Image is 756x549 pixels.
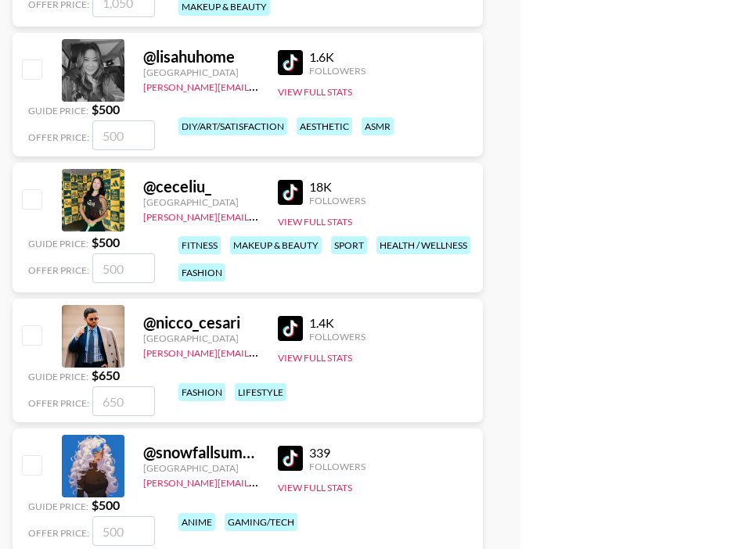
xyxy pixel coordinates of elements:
div: @ nicco_cesari [143,313,259,332]
div: [GEOGRAPHIC_DATA] [143,462,259,474]
div: @ lisahuhome [143,47,259,66]
div: @ snowfallsummit [143,443,259,462]
button: View Full Stats [278,216,352,228]
strong: $ 500 [92,102,120,117]
button: View Full Stats [278,86,352,98]
strong: $ 500 [92,235,120,249]
input: 500 [92,120,155,150]
img: TikTok [278,50,303,75]
div: aesthetic [297,117,352,135]
div: fashion [178,264,225,282]
div: gaming/tech [225,513,297,531]
strong: $ 500 [92,497,120,512]
div: lifestyle [235,383,286,401]
div: Followers [309,195,365,206]
img: TikTok [278,446,303,471]
span: Guide Price: [28,371,88,382]
a: [PERSON_NAME][EMAIL_ADDRESS][DOMAIN_NAME] [143,344,375,359]
div: fitness [178,236,221,254]
div: health / wellness [376,236,470,254]
div: asmr [362,117,394,135]
a: [PERSON_NAME][EMAIL_ADDRESS][DOMAIN_NAME] [143,208,375,223]
a: [PERSON_NAME][EMAIL_ADDRESS][DOMAIN_NAME] [143,474,375,489]
div: 339 [309,445,365,461]
span: Guide Price: [28,105,88,117]
strong: $ 650 [92,368,120,382]
div: [GEOGRAPHIC_DATA] [143,66,259,78]
span: Offer Price: [28,264,89,276]
div: 1.4K [309,315,365,331]
div: makeup & beauty [230,236,322,254]
span: Offer Price: [28,131,89,143]
div: @ ceceliu_ [143,177,259,196]
div: Followers [309,65,365,77]
input: 650 [92,386,155,416]
a: [PERSON_NAME][EMAIL_ADDRESS][DOMAIN_NAME] [143,78,375,93]
div: [GEOGRAPHIC_DATA] [143,196,259,208]
button: View Full Stats [278,482,352,493]
div: 18K [309,179,365,195]
div: 1.6K [309,49,365,65]
input: 500 [92,516,155,546]
div: Followers [309,461,365,472]
img: TikTok [278,180,303,205]
span: Guide Price: [28,238,88,249]
button: View Full Stats [278,352,352,364]
span: Guide Price: [28,501,88,512]
img: TikTok [278,316,303,341]
span: Offer Price: [28,397,89,409]
div: [GEOGRAPHIC_DATA] [143,332,259,344]
div: fashion [178,383,225,401]
input: 500 [92,253,155,283]
div: diy/art/satisfaction [178,117,287,135]
div: anime [178,513,215,531]
div: sport [331,236,367,254]
span: Offer Price: [28,527,89,539]
div: Followers [309,331,365,343]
